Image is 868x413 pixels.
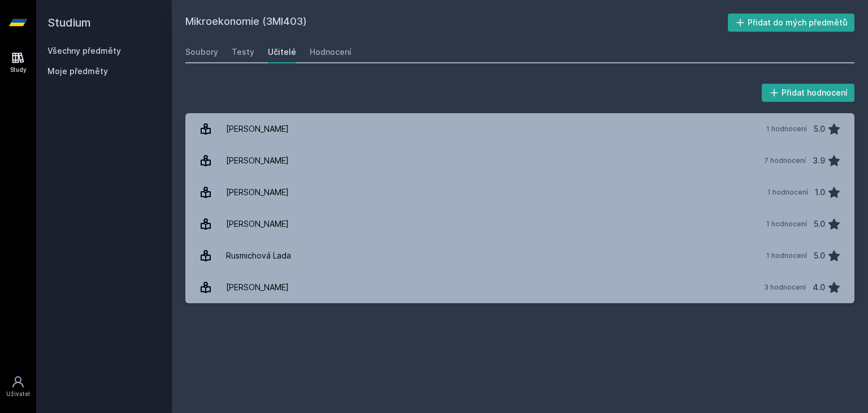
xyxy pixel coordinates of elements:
div: 1 hodnocení [766,220,807,229]
div: Hodnocení [310,46,351,58]
div: 1 hodnocení [766,124,807,134]
div: Uživatel [6,390,30,398]
a: [PERSON_NAME] 1 hodnocení 1.0 [185,177,854,208]
div: 3 hodnocení [764,283,806,292]
a: Hodnocení [310,41,351,63]
div: [PERSON_NAME] [226,181,289,204]
button: Přidat do mých předmětů [728,14,855,32]
h2: Mikroekonomie (3MI403) [185,14,728,32]
div: 5.0 [814,244,825,267]
a: [PERSON_NAME] 3 hodnocení 4.0 [185,272,854,303]
a: Učitelé [268,41,296,63]
div: [PERSON_NAME] [226,213,289,235]
div: 4.0 [813,276,825,299]
a: Všechny předměty [47,46,121,55]
div: 5.0 [814,213,825,235]
a: Testy [232,41,254,63]
div: Rusmichová Lada [226,244,291,267]
div: Testy [232,46,254,58]
a: Study [2,45,34,80]
a: Rusmichová Lada 1 hodnocení 5.0 [185,240,854,272]
div: [PERSON_NAME] [226,118,289,140]
div: [PERSON_NAME] [226,149,289,172]
div: 3.9 [813,149,825,172]
div: Study [10,66,27,74]
a: Soubory [185,41,218,63]
a: [PERSON_NAME] 7 hodnocení 3.9 [185,145,854,177]
div: Soubory [185,46,218,58]
div: 1.0 [815,181,825,204]
div: 5.0 [814,118,825,140]
a: Uživatel [2,369,34,404]
a: [PERSON_NAME] 1 hodnocení 5.0 [185,208,854,240]
span: Moje předměty [47,66,108,77]
div: 1 hodnocení [767,188,808,197]
div: [PERSON_NAME] [226,276,289,299]
button: Přidat hodnocení [762,84,855,102]
div: 7 hodnocení [764,156,806,165]
a: [PERSON_NAME] 1 hodnocení 5.0 [185,113,854,145]
div: Učitelé [268,46,296,58]
div: 1 hodnocení [766,251,807,260]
